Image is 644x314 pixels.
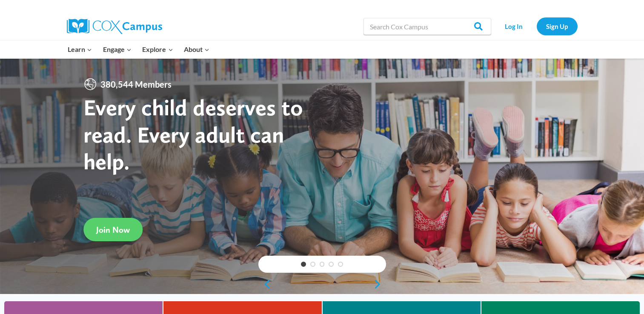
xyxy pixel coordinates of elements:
span: 380,544 Members [97,77,175,91]
input: Search Cox Campus [364,18,491,35]
span: Explore [142,44,173,55]
a: next [373,279,386,289]
span: Learn [68,44,92,55]
nav: Primary Navigation [63,40,215,58]
img: Cox Campus [67,19,162,34]
nav: Secondary Navigation [495,17,578,35]
a: Log In [495,17,532,35]
div: content slider buttons [258,276,386,293]
a: 4 [329,262,334,267]
a: 1 [301,262,306,267]
a: 2 [310,262,315,267]
a: 5 [338,262,343,267]
a: 3 [320,262,325,267]
strong: Every child deserves to read. Every adult can help. [83,94,303,175]
span: Engage [103,44,132,55]
a: Sign Up [537,17,578,35]
a: previous [258,279,271,289]
a: Join Now [83,218,143,241]
span: About [184,44,209,55]
span: Join Now [96,225,130,235]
